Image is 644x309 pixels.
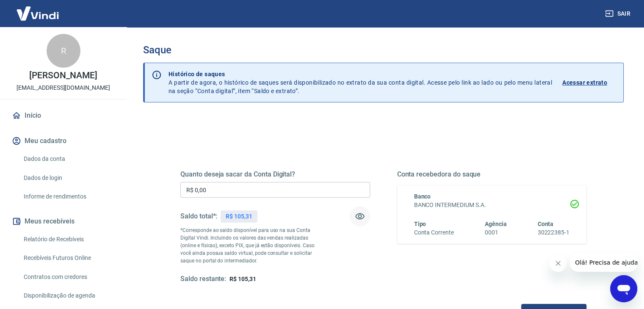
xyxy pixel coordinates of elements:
[10,0,65,26] img: Vindi
[550,255,567,272] iframe: Fechar mensagem
[414,221,426,227] span: Tipo
[169,70,552,78] p: Histórico de saques
[20,188,116,205] a: Informe de rendimentos
[414,228,454,237] h6: Conta Corrente
[29,71,97,80] p: [PERSON_NAME]
[229,276,256,282] span: R$ 105,31
[414,193,431,200] span: Banco
[414,201,570,210] h6: BANCO INTERMEDIUM S.A.
[562,70,616,95] a: Acessar extrato
[20,268,116,286] a: Contratos com credores
[180,170,370,179] h5: Quanto deseja sacar da Conta Digital?
[20,169,116,187] a: Dados de login
[226,212,252,221] p: R$ 105,31
[180,212,217,221] h5: Saldo total*:
[562,78,607,87] p: Acessar extrato
[485,221,507,227] span: Agência
[180,226,323,265] p: *Corresponde ao saldo disponível para uso na sua Conta Digital Vindi. Incluindo os valores das ve...
[20,287,116,304] a: Disponibilização de agenda
[397,170,587,179] h5: Conta recebedora do saque
[47,34,80,68] div: R
[610,275,637,302] iframe: Botão para abrir a janela de mensagens
[17,83,110,92] p: [EMAIL_ADDRESS][DOMAIN_NAME]
[603,6,634,22] button: Sair
[5,6,71,13] span: Olá! Precisa de ajuda?
[180,275,226,284] h5: Saldo restante:
[20,249,116,267] a: Recebíveis Futuros Online
[20,150,116,168] a: Dados da conta
[570,253,637,272] iframe: Mensagem da empresa
[485,228,507,237] h6: 0001
[20,231,116,248] a: Relatório de Recebíveis
[537,221,553,227] span: Conta
[10,212,116,231] button: Meus recebíveis
[10,132,116,150] button: Meu cadastro
[10,106,116,125] a: Início
[537,228,569,237] h6: 30222385-1
[169,70,552,95] p: A partir de agora, o histórico de saques será disponibilizado no extrato da sua conta digital. Ac...
[143,44,624,56] h3: Saque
